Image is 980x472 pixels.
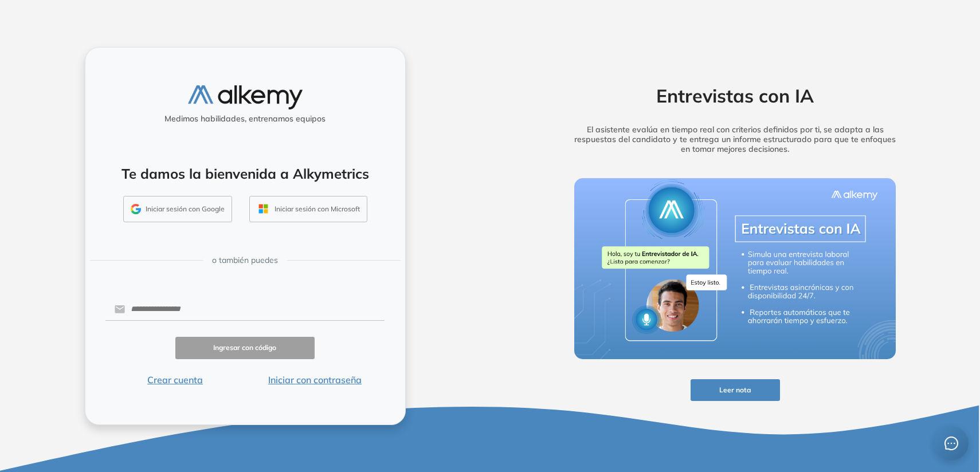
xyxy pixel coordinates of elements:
[131,204,141,214] img: GMAIL_ICON
[100,166,390,182] h4: Te damos la bienvenida a Alkymetrics
[556,125,914,154] h5: El asistente evalúa en tiempo real con criterios definidos por ti, se adapta a las respuestas del...
[691,379,780,402] button: Leer nota
[175,337,315,359] button: Ingresar con código
[944,436,959,451] span: message
[556,85,914,107] h2: Entrevistas con IA
[188,85,303,109] img: logo-alkemy
[123,196,232,222] button: Iniciar sesión con Google
[245,373,385,387] button: Iniciar con contraseña
[105,373,245,387] button: Crear cuenta
[257,202,270,215] img: OUTLOOK_ICON
[574,178,896,359] img: img-more-info
[249,196,367,222] button: Iniciar sesión con Microsoft
[212,254,278,266] span: o también puedes
[90,114,401,124] h5: Medimos habilidades, entrenamos equipos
